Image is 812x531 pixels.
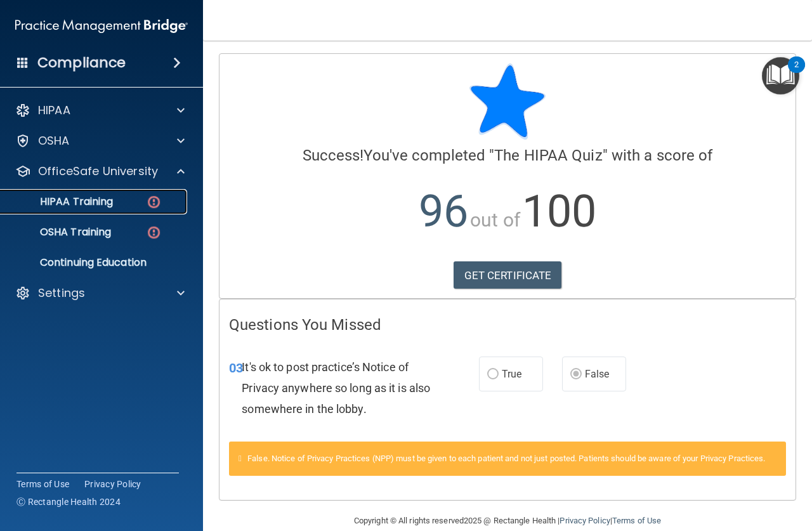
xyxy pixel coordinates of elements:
[247,454,765,463] span: False. Notice of Privacy Practices (NPP) must be given to each patient and not just posted. Patie...
[229,147,786,164] h4: You've completed " " with a score of
[15,133,185,148] a: OSHA
[16,478,69,490] a: Terms of Use
[419,185,468,237] span: 96
[38,164,158,179] p: OfficeSafe University
[8,256,181,269] p: Continuing Education
[522,185,596,237] span: 100
[15,285,185,301] a: Settings
[38,133,70,148] p: OSHA
[84,478,141,490] a: Privacy Policy
[15,13,188,39] img: PMB logo
[146,194,162,210] img: danger-circle.6113f641.png
[8,226,111,239] p: OSHA Training
[15,103,185,118] a: HIPAA
[454,261,562,289] a: GET CERTIFICATE
[560,516,610,525] a: Privacy Policy
[38,285,85,301] p: Settings
[469,63,546,140] img: blue-star-rounded.9d042014.png
[612,516,661,525] a: Terms of Use
[502,368,521,380] span: True
[15,164,185,179] a: OfficeSafe University
[16,495,121,508] span: Ⓒ Rectangle Health 2024
[494,147,602,164] span: The HIPAA Quiz
[242,360,430,416] span: It's ok to post practice’s Notice of Privacy anywhere so long as it is also somewhere in the lobby.
[570,370,582,379] input: False
[762,57,799,95] button: Open Resource Center, 2 new notifications
[487,370,499,379] input: True
[37,54,126,72] h4: Compliance
[8,195,113,208] p: HIPAA Training
[146,225,162,240] img: danger-circle.6113f641.png
[38,103,70,118] p: HIPAA
[470,209,520,231] span: out of
[794,65,799,81] div: 2
[229,317,786,333] h4: Questions You Missed
[303,147,364,164] span: Success!
[585,368,610,380] span: False
[229,360,243,376] span: 03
